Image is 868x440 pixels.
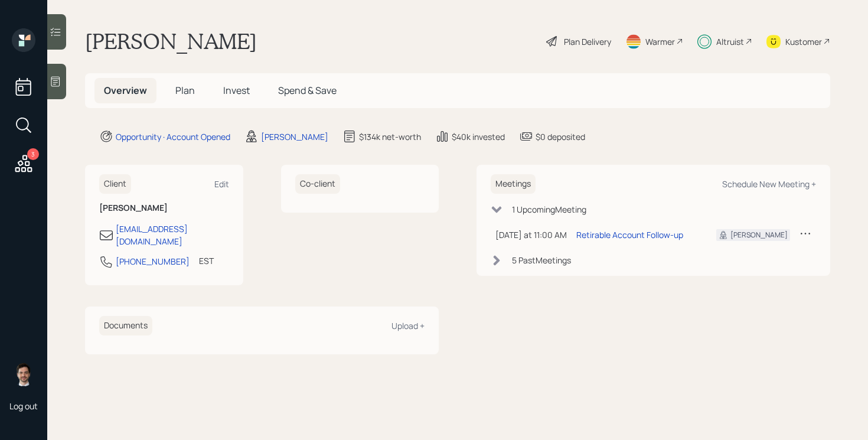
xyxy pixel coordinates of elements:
[9,400,38,412] div: Log out
[99,316,152,335] h6: Documents
[116,255,190,268] div: [PHONE_NUMBER]
[85,28,257,54] h1: [PERSON_NAME]
[12,363,35,386] img: jonah-coleman-headshot.png
[391,320,425,331] div: Upload +
[99,174,131,194] h6: Client
[564,35,611,48] div: Plan Delivery
[722,178,816,190] div: Schedule New Meeting +
[730,230,788,240] div: [PERSON_NAME]
[214,178,229,190] div: Edit
[512,254,571,266] div: 5 Past Meeting s
[716,35,744,48] div: Altruist
[116,131,230,143] div: Opportunity · Account Opened
[223,84,250,97] span: Invest
[536,131,585,143] div: $0 deposited
[295,174,340,194] h6: Co-client
[261,131,328,143] div: [PERSON_NAME]
[576,229,683,241] div: Retirable Account Follow-up
[27,148,39,160] div: 3
[199,255,214,267] div: EST
[278,84,337,97] span: Spend & Save
[495,229,567,241] div: [DATE] at 11:00 AM
[116,223,229,247] div: [EMAIL_ADDRESS][DOMAIN_NAME]
[99,203,229,213] h6: [PERSON_NAME]
[175,84,195,97] span: Plan
[359,131,421,143] div: $134k net-worth
[491,174,536,194] h6: Meetings
[452,131,505,143] div: $40k invested
[512,203,586,216] div: 1 Upcoming Meeting
[785,35,822,48] div: Kustomer
[104,84,147,97] span: Overview
[645,35,675,48] div: Warmer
